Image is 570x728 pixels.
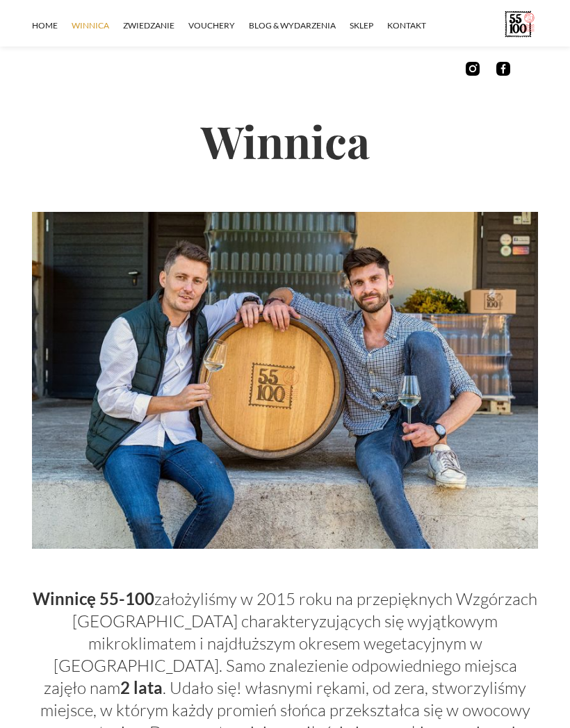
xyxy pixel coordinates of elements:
[32,5,72,47] a: Home
[120,677,163,697] strong: 2 lata
[188,5,249,47] a: vouchery
[32,212,538,549] img: The owners are sitting in front of the winery, leaning against a barrel with the Winnica 55-100 logo
[123,5,188,47] a: ZWIEDZANIE
[32,69,538,212] h2: Winnica
[387,5,440,47] a: kontakt
[72,5,123,47] a: winnica
[350,5,387,47] a: SKLEP
[33,588,154,609] strong: Winnicę 55-100
[249,5,350,47] a: Blog & Wydarzenia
